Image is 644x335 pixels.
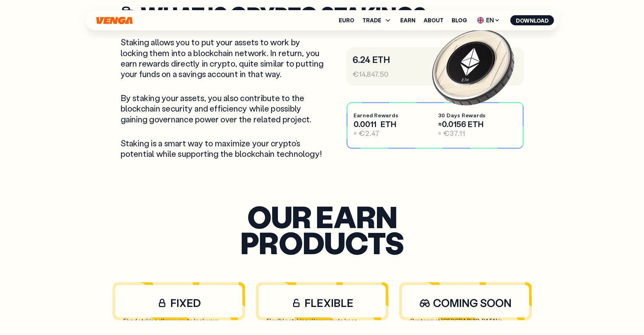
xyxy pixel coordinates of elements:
img: coin [430,24,516,110]
h2: Our earn products [198,204,446,255]
p: Staking is a smart way to maximize your crypto’s potential while supporting the blockchain techno... [121,138,326,159]
span: EN [475,15,502,26]
p: By staking your assets, you also contribute to the blockchain security and efficiency while possi... [121,93,326,124]
span: ETH [468,119,483,129]
span: TRADE [362,16,392,24]
span: ETH [381,119,396,129]
p: 30 Days Rewards [438,112,517,119]
span: TRADE [362,18,381,23]
svg: Home [96,17,134,24]
p: Staking allows you to put your assets to work by locking them into a blockchain network. In retur... [121,37,326,79]
a: About [424,18,444,23]
img: flag-uk [477,17,484,24]
p: Earned Rewards [354,112,432,119]
p: ≈ €37.11 [438,129,517,138]
span: 0.0011 [354,119,379,129]
a: Blog [452,18,467,23]
span: ≈ €2.47 [354,128,380,138]
span: ≈ 0.0156 [438,119,466,129]
h3: FIXED [123,296,234,310]
button: Download [510,15,554,25]
a: Earn [400,18,415,23]
p: €14,847.50 [353,70,517,79]
h3: COMING SOON [410,296,521,310]
h2: What is crypto staking? [141,5,426,23]
h3: FLEXIBLE [267,296,378,310]
p: 6.24 ETH [353,53,517,66]
a: Euro [339,18,354,23]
